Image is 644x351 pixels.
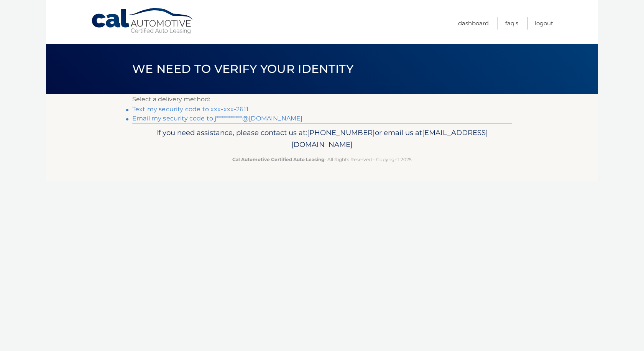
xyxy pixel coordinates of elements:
[91,8,194,35] a: Cal Automotive
[535,17,553,30] a: Logout
[137,127,507,151] p: If you need assistance, please contact us at: or email us at
[132,94,512,105] p: Select a delivery method:
[307,128,375,137] span: [PHONE_NUMBER]
[132,105,248,113] a: Text my security code to xxx-xxx-2611
[232,157,324,162] strong: Cal Automotive Certified Auto Leasing
[458,17,489,30] a: Dashboard
[505,17,518,30] a: FAQ's
[132,62,353,76] span: We need to verify your identity
[137,155,507,163] p: - All Rights Reserved - Copyright 2025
